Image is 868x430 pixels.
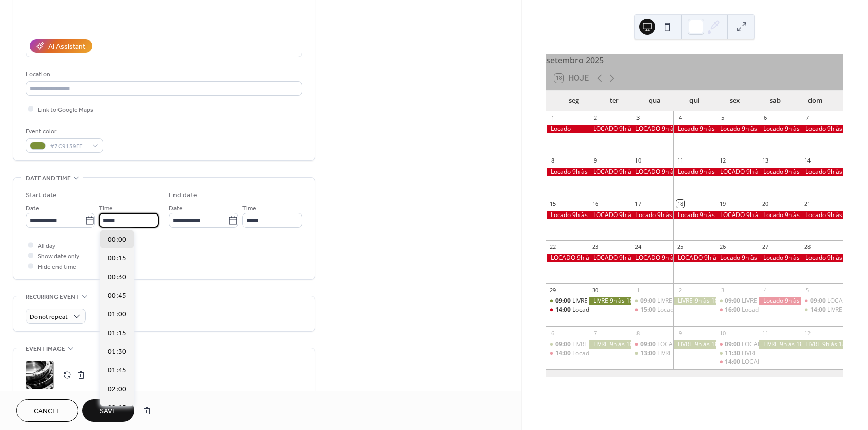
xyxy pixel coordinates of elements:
span: 15:00 [640,306,657,314]
div: Locado 9h às 18h [801,168,843,176]
div: LIVRE 9h às 15h [716,297,758,305]
div: 25 [676,243,684,251]
span: Link to Google Maps [38,104,93,115]
button: Cancel [16,399,78,422]
span: 14:00 [725,358,742,366]
div: 9 [592,157,599,165]
div: Locado 9h às 18h [759,254,801,262]
div: seg [554,91,595,111]
div: 22 [549,243,557,251]
button: AI Assistant [30,39,92,53]
div: Locado 9h às 18h [801,211,843,220]
div: LIVRE 9h às 18h [759,340,801,349]
div: Locado 16h às 18h [742,306,794,314]
div: Locado 9h às 18h [801,254,843,262]
div: 9 [676,329,684,337]
div: AI Assistant [48,42,85,52]
div: LOCADO 9h às 12 [657,340,707,349]
span: 02:00 [108,384,126,395]
div: LIVRE 9h às 18h [801,340,843,349]
div: Event color [26,126,101,137]
div: Locado [546,125,589,133]
div: 1 [549,114,557,122]
div: Locado 9h às 18h [759,168,801,176]
span: 01:15 [108,328,126,339]
div: 6 [549,329,557,337]
span: #7C9139FF [50,141,87,152]
div: Locado 14h às 18h [546,306,589,314]
div: 2 [676,286,684,294]
div: LIVRE 9h às 13h [572,297,616,305]
div: Locado 14h às 18h [572,349,625,358]
div: 10 [719,329,726,337]
div: LOCADO 9h às 12h [742,340,795,349]
div: LOCADO 9h às 18h [631,254,673,262]
div: LIVRE 14h às 16h [801,306,843,314]
div: 4 [762,286,769,294]
div: LOCADO 14h às 18h [716,358,758,366]
div: 11 [676,157,684,165]
span: 00:00 [108,235,126,245]
div: Locado 16h às 18h [716,306,758,314]
div: LIVRE 11h30 às 13h30 [716,349,758,358]
div: LOCADO 9h às 18h [589,125,631,133]
div: 3 [719,286,726,294]
div: LOCADO 9h às 18h [631,168,673,176]
div: 5 [804,286,812,294]
div: Locado 9h às 18h [801,125,843,133]
div: 1 [634,286,642,294]
div: Locado 9h às 18h [716,254,758,262]
div: 20 [762,200,769,207]
div: LOCADO 9h às 13h [801,297,843,305]
div: 17 [634,200,642,207]
div: End date [169,190,197,201]
div: 13 [762,157,769,165]
div: sab [755,91,795,111]
span: 00:15 [108,253,126,264]
div: Locado 9h às 18h [759,211,801,220]
button: Save [82,399,134,422]
div: 8 [634,329,642,337]
span: 02:15 [108,403,126,413]
div: LIVRE 9h às 18h [673,340,716,349]
div: LIVRE 9h às 14h [631,297,673,305]
div: dom [795,91,835,111]
div: 15 [549,200,557,207]
div: Locado 9h às 18h [759,125,801,133]
span: 09:00 [725,340,742,349]
div: qua [634,91,675,111]
div: 29 [549,286,557,294]
div: 19 [719,200,726,207]
div: 6 [762,114,769,122]
div: 2 [592,114,599,122]
span: Show date only [38,251,79,262]
span: 09:00 [555,340,572,349]
span: 00:30 [108,272,126,283]
div: LOCADO 9h às 18h [716,168,758,176]
span: 09:00 [555,297,572,305]
div: 24 [634,243,642,251]
div: 14 [804,157,812,165]
span: 09:00 [640,297,657,305]
div: LOCADO 9h às 18h [673,254,716,262]
div: 5 [719,114,726,122]
span: 14:00 [555,349,572,358]
span: 09:00 [725,297,742,305]
div: LIVRE 13h às 18h [631,349,673,358]
span: 09:00 [810,297,827,305]
div: LIVRE 9h às 18h [589,297,631,305]
span: Event image [26,344,65,354]
div: LIVRE 9h às 13h [572,340,616,349]
span: 09:00 [640,340,657,349]
div: Locado 14h às 18h [546,349,589,358]
div: Start date [26,190,57,201]
div: LOCADO 9h às 12 [631,340,673,349]
div: Locado 9h às 18h [673,125,716,133]
span: All day [38,241,55,251]
span: 11:30 [725,349,742,358]
div: 4 [676,114,684,122]
div: 3 [634,114,642,122]
span: 16:00 [725,306,742,314]
div: 21 [804,200,812,207]
div: 30 [592,286,599,294]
